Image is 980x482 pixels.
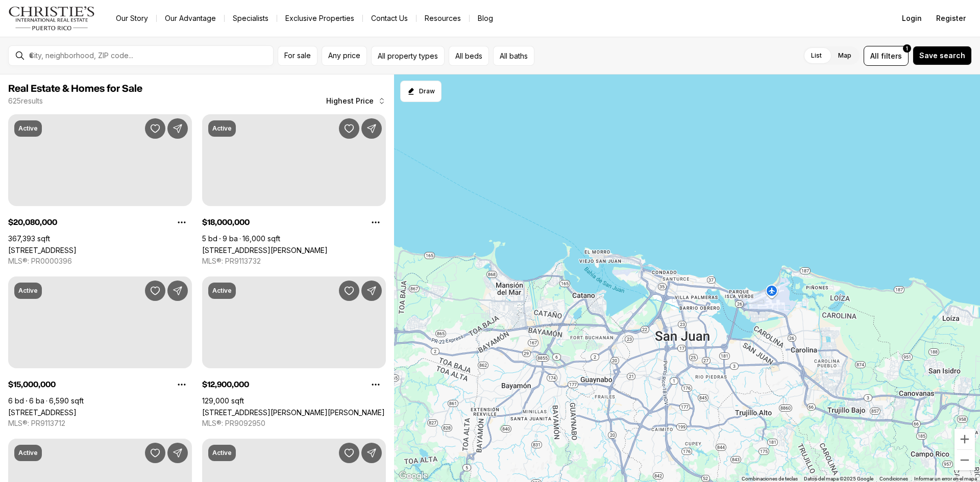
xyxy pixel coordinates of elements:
[930,8,972,29] button: Register
[803,46,830,65] label: List
[339,443,359,463] button: Save Property: CARR 1, KM 21.3 BO. LA MUDA
[8,97,43,105] p: 625 results
[145,118,165,139] button: Save Property: 66 ROAD 66 & ROAD 3
[8,84,142,94] span: Real Estate & Homes for Sale
[18,124,38,133] p: Active
[212,287,232,295] p: Active
[212,449,232,457] p: Active
[145,281,165,301] button: Save Property: 20 AMAPOLA ST
[493,46,534,66] button: All baths
[284,52,311,60] span: For sale
[416,11,469,26] a: Resources
[830,46,860,65] label: Map
[171,212,192,233] button: Property options
[328,52,360,60] span: Any price
[8,6,95,31] img: logo
[212,124,232,133] p: Active
[339,281,359,301] button: Save Property: 602 BARBOSA AVE
[277,11,362,26] a: Exclusive Properties
[202,246,328,255] a: 175 CALLE RUISEÑOR ST, SAN JUAN PR, 00926
[902,14,922,22] span: Login
[202,408,385,417] a: 602 BARBOSA AVE, SAN JUAN PR, 00926
[18,287,38,295] p: Active
[913,46,972,65] button: Save search
[326,97,374,105] span: Highest Price
[225,11,277,26] a: Specialists
[365,212,386,233] button: Property options
[8,246,77,255] a: 66 ROAD 66 & ROAD 3, CANOVANAS PR, 00729
[322,46,367,66] button: Any price
[18,449,38,457] p: Active
[371,46,445,66] button: All property types
[804,476,873,481] span: Datos del mapa ©2025 Google
[936,14,966,22] span: Register
[145,443,165,463] button: Save Property: URB. LA LOMITA CALLE VISTA LINDA
[896,8,928,29] button: Login
[870,50,879,61] span: All
[400,81,442,102] button: Start drawing
[864,46,909,66] button: Allfilters1
[108,11,156,26] a: Our Story
[365,374,386,395] button: Property options
[470,11,501,26] a: Blog
[906,44,908,53] span: 1
[157,11,224,26] a: Our Advantage
[919,52,965,60] span: Save search
[171,374,192,395] button: Property options
[8,408,77,417] a: 20 AMAPOLA ST, CAROLINA PR, 00979
[320,91,392,111] button: Highest Price
[339,118,359,139] button: Save Property: 175 CALLE RUISEÑOR ST
[278,46,317,66] button: For sale
[363,11,416,26] button: Contact Us
[881,50,902,61] span: filters
[449,46,489,66] button: All beds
